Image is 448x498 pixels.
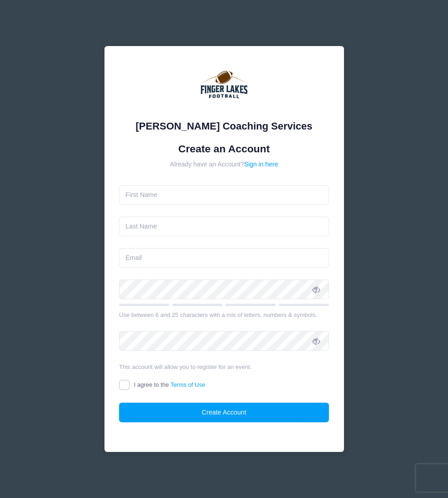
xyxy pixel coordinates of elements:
div: Already have an Account? [119,160,329,169]
input: Last Name [119,217,329,236]
h1: Create an Account [119,143,329,155]
button: Create Account [119,403,329,422]
input: First Name [119,185,329,205]
img: Archer Coaching Services [197,61,251,116]
input: Email [119,248,329,268]
span: I agree to the [134,381,205,388]
div: This account will allow you to register for an event. [119,363,329,372]
a: Sign in here [244,161,278,168]
div: Use between 6 and 25 characters with a mix of letters, numbers & symbols. [119,311,329,320]
a: Terms of Use [170,381,205,388]
div: [PERSON_NAME] Coaching Services [119,119,329,134]
input: I agree to theTerms of Use [119,380,130,390]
